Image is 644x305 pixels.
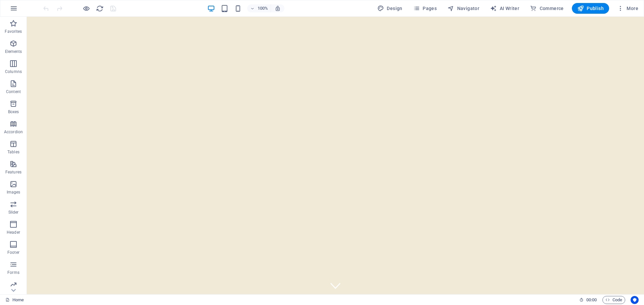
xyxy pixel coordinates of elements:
[572,3,609,14] button: Publish
[490,5,519,12] span: AI Writer
[447,5,479,12] span: Navigator
[617,5,638,12] span: More
[377,5,402,12] span: Design
[605,296,622,304] span: Code
[579,296,597,304] h6: Session time
[275,5,281,11] i: On resize automatically adjust zoom level to fit chosen device.
[487,3,522,14] button: AI Writer
[8,109,19,115] p: Boxes
[614,3,641,14] button: More
[411,3,439,14] button: Pages
[5,49,22,54] p: Elements
[375,3,405,14] button: Design
[96,4,104,12] button: reload
[6,89,21,94] p: Content
[591,297,592,302] span: :
[7,270,19,275] p: Forms
[375,3,405,14] div: Design (Ctrl+Alt+Y)
[96,5,104,12] i: Reload page
[586,296,597,304] span: 00 00
[5,296,24,304] a: Click to cancel selection. Double-click to open Pages
[527,3,567,14] button: Commerce
[5,29,22,34] p: Favorites
[7,250,19,255] p: Footer
[7,189,20,195] p: Images
[82,4,90,12] button: Click here to leave preview mode and continue editing
[577,5,604,12] span: Publish
[5,169,21,175] p: Features
[7,230,20,235] p: Header
[8,210,19,215] p: Slider
[257,4,268,12] h6: 100%
[631,296,639,304] button: Usercentrics
[4,129,23,135] p: Accordion
[247,4,271,12] button: 100%
[7,149,19,155] p: Tables
[5,69,22,74] p: Columns
[530,5,564,12] span: Commerce
[602,296,625,304] button: Code
[413,5,437,12] span: Pages
[445,3,482,14] button: Navigator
